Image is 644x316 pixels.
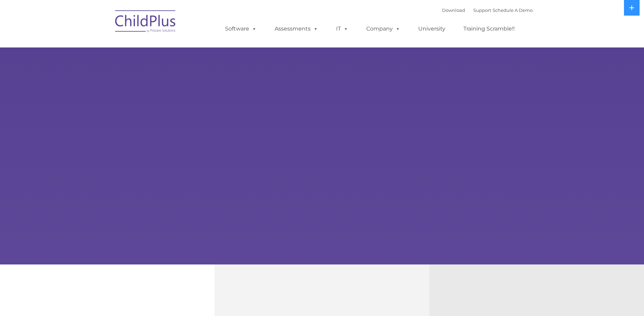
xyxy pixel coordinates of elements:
[473,7,491,13] a: Support
[442,7,465,13] a: Download
[493,7,533,13] a: Schedule A Demo
[442,7,533,13] font: |
[457,22,521,36] a: Training Scramble!!
[360,22,407,36] a: Company
[268,22,325,36] a: Assessments
[411,22,452,36] a: University
[112,5,180,39] img: ChildPlus by Procare Solutions
[329,22,355,36] a: IT
[218,22,263,36] a: Software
